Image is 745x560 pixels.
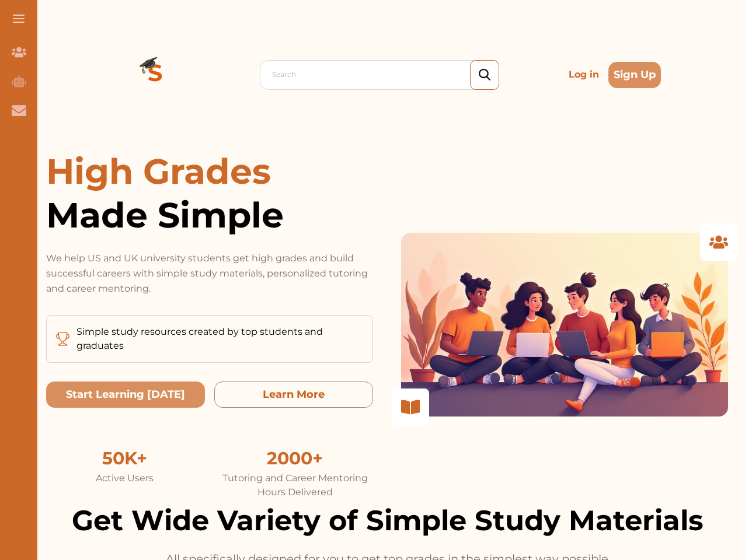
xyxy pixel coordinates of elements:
span: Made Simple [46,193,373,237]
h2: Get Wide Variety of Simple Study Materials [46,499,728,541]
div: 50K+ [46,445,203,471]
button: Learn More [214,381,373,408]
p: Log in [564,63,604,86]
p: Simple study resources created by top students and graduates [76,325,363,353]
span: High Grades [46,150,271,192]
p: We help US and UK university students get high grades and build successful careers with simple st... [46,251,373,296]
button: Start Learning Today [46,381,205,408]
img: search_icon [479,69,490,81]
div: Active Users [46,471,203,485]
img: Logo [113,33,197,117]
div: Tutoring and Career Mentoring Hours Delivered [217,471,373,499]
div: 2000+ [217,445,373,471]
button: Sign Up [608,62,661,88]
